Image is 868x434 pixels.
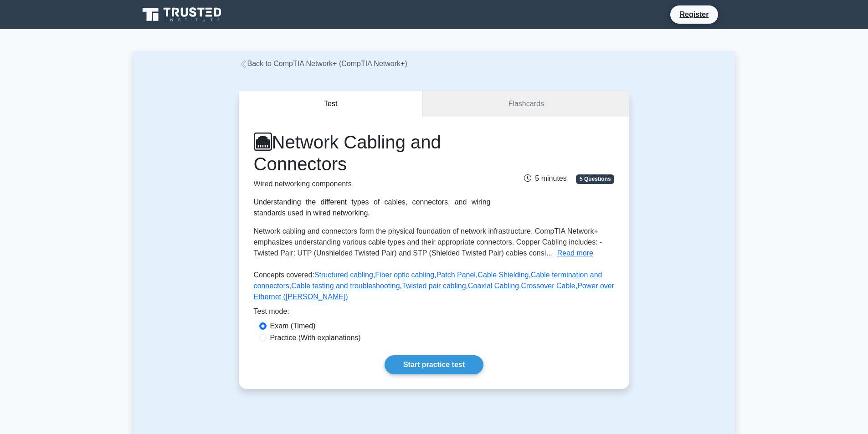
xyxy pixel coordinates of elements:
p: Wired networking components [254,179,491,189]
div: Understanding the different types of cables, connectors, and wiring standards used in wired netwo... [254,197,491,219]
h1: Network Cabling and Connectors [254,131,491,175]
button: Read more [557,248,593,259]
a: Back to CompTIA Network+ (CompTIA Network+) [239,60,407,67]
button: Test [239,91,423,117]
a: Cable Shielding [478,271,529,279]
span: 5 Questions [576,174,614,184]
span: 5 minutes [524,174,566,182]
label: Practice (With explanations) [270,332,361,343]
a: Structured cabling [314,271,373,279]
a: Start practice test [385,355,483,374]
div: Test mode: [254,306,615,321]
a: Coaxial Cabling [468,282,519,290]
label: Exam (Timed) [270,321,316,332]
span: Network cabling and connectors form the physical foundation of network infrastructure. CompTIA Ne... [254,227,602,257]
p: Concepts covered: , , , , , , , , , [254,270,615,306]
a: Twisted pair cabling [402,282,466,290]
a: Flashcards [423,91,629,117]
a: Crossover Cable [521,282,575,290]
a: Register [674,9,714,20]
a: Patch Panel [437,271,476,279]
a: Fiber optic cabling [375,271,434,279]
a: Cable testing and troubleshooting [291,282,400,290]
